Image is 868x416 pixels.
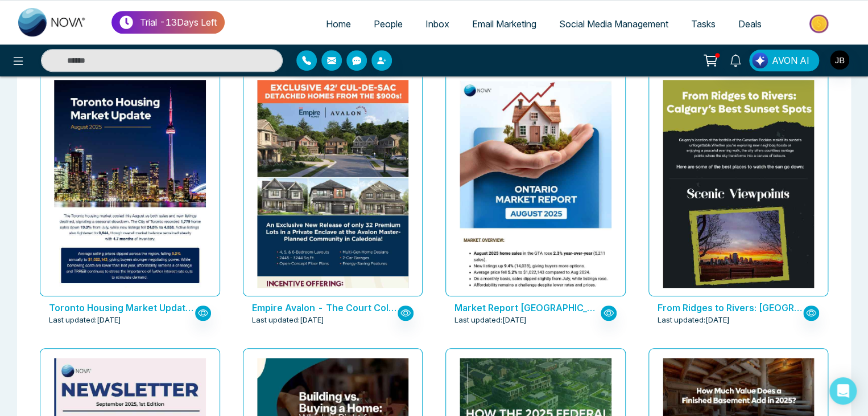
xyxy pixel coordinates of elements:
img: Nova CRM Logo [18,8,86,36]
div: Open Intercom Messenger [829,377,857,405]
a: Home [315,13,362,35]
span: Home [326,18,351,30]
a: Email Marketing [461,13,548,35]
button: AVON AI [749,50,819,71]
span: People [374,18,403,30]
a: People [362,13,414,35]
a: Tasks [680,13,727,35]
a: Social Media Management [548,13,680,35]
span: Last updated: [DATE] [49,315,121,326]
a: Deals [727,13,773,35]
img: User Avatar [830,50,849,70]
p: Toronto Housing Market Update – August 2025 [49,301,195,315]
span: Social Media Management [559,18,668,30]
img: Market-place.gif [779,11,861,36]
span: Last updated: [DATE] [252,315,324,326]
span: Tasks [691,18,716,30]
span: Deals [738,18,762,30]
img: Lead Flow [752,52,768,68]
span: AVON AI [772,54,809,67]
p: Market Report Ontario - August 2025 [454,301,600,315]
span: Email Marketing [472,18,536,30]
p: From Ridges to Rivers: Calgary’s Best Sunset Spots [658,301,803,315]
p: Empire Avalon - The Court Collection [252,301,398,315]
p: Trial - 13 Days Left [140,15,217,29]
span: Inbox [425,18,449,30]
span: Last updated: [DATE] [658,315,730,326]
a: Inbox [414,13,461,35]
span: Last updated: [DATE] [454,315,527,326]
